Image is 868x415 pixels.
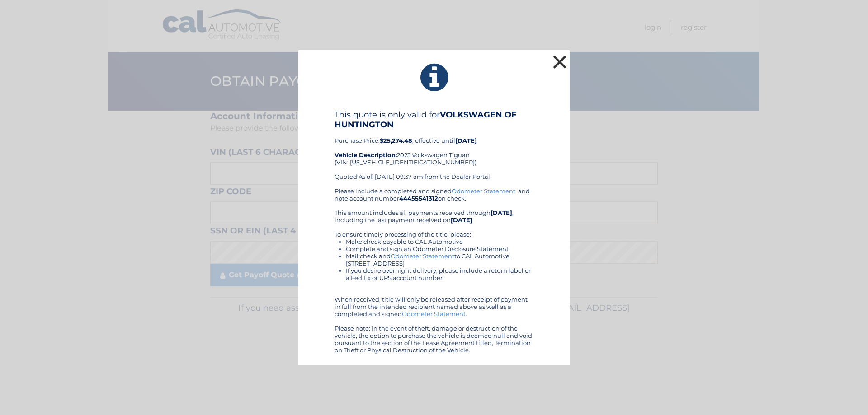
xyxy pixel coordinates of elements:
[402,310,466,317] a: Odometer Statement
[335,110,517,130] b: VOLKSWAGEN OF HUNTINGTON
[455,137,477,144] b: [DATE]
[391,252,454,260] a: Odometer Statement
[335,187,533,354] div: Please include a completed and signed , and note account number on check. This amount includes al...
[346,252,533,267] li: Mail check and to CAL Automotive, [STREET_ADDRESS]
[399,195,438,202] b: 44455541312
[335,110,533,187] div: Purchase Price: , effective until 2023 Volkswagen Tiguan (VIN: [US_VEHICLE_IDENTIFICATION_NUMBER]...
[335,151,397,159] strong: Vehicle Description:
[491,209,512,216] b: [DATE]
[451,216,472,224] b: [DATE]
[380,137,412,144] b: $25,274.48
[346,267,533,281] li: If you desire overnight delivery, please include a return label or a Fed Ex or UPS account number.
[346,245,533,252] li: Complete and sign an Odometer Disclosure Statement
[452,187,515,195] a: Odometer Statement
[335,110,533,130] h4: This quote is only valid for
[551,53,569,71] button: ×
[346,238,533,245] li: Make check payable to CAL Automotive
